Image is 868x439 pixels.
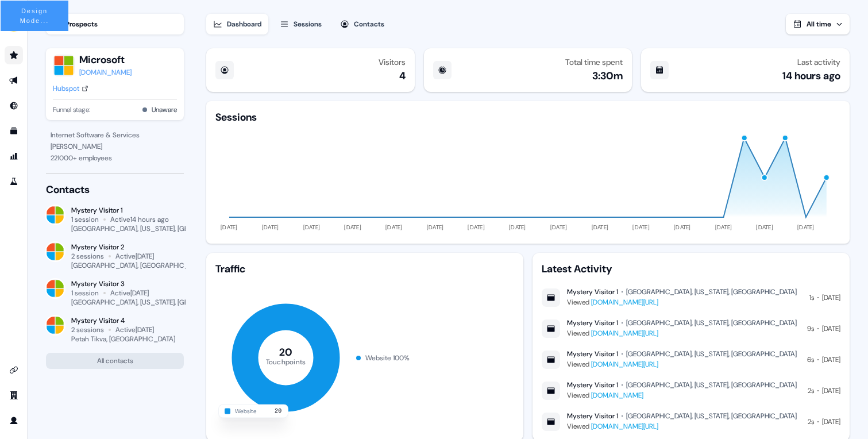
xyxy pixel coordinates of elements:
div: [GEOGRAPHIC_DATA], [US_STATE], [GEOGRAPHIC_DATA] [626,349,797,359]
div: Latest Activity [542,262,840,276]
div: [GEOGRAPHIC_DATA], [US_STATE], [GEOGRAPHIC_DATA] [626,287,797,296]
div: [DATE] [822,416,840,428]
div: 1 session [71,288,99,298]
button: Contacts [333,14,391,34]
div: Internet Software & Services [51,129,179,141]
div: 4 [399,69,406,83]
div: 3:30m [592,69,623,83]
div: [GEOGRAPHIC_DATA], [GEOGRAPHIC_DATA] [71,261,206,270]
div: Contacts [46,183,184,197]
div: Last activity [797,57,840,67]
div: 2s [808,385,814,396]
div: Viewed [567,296,797,308]
a: Go to Inbound [5,97,23,115]
div: Sessions [294,18,322,30]
div: Prospects [65,18,98,30]
tspan: [DATE] [797,224,815,231]
div: [GEOGRAPHIC_DATA], [US_STATE], [GEOGRAPHIC_DATA] [626,380,797,390]
div: Mystery Visitor 1 [567,349,618,359]
a: [DOMAIN_NAME][URL] [591,360,658,369]
tspan: [DATE] [633,224,650,231]
tspan: [DATE] [427,224,444,231]
div: 9s [807,323,814,334]
tspan: Touchpoints [266,357,306,366]
a: Go to outbound experience [5,71,23,90]
a: [DOMAIN_NAME] [79,67,132,78]
div: Active [DATE] [115,252,154,261]
span: All time [807,20,831,29]
tspan: [DATE] [468,224,485,231]
a: Go to integrations [5,361,23,379]
div: Mystery Visitor 2 [71,242,184,252]
tspan: [DATE] [550,224,568,231]
a: Go to attribution [5,147,23,165]
tspan: [DATE] [715,224,732,231]
a: Go to experiments [5,172,23,191]
div: Viewed [567,421,797,432]
div: 14 hours ago [782,69,840,83]
tspan: [DATE] [385,224,403,231]
div: [DATE] [822,385,840,396]
div: [GEOGRAPHIC_DATA], [US_STATE], [GEOGRAPHIC_DATA] [626,411,797,421]
a: [DOMAIN_NAME][URL] [591,422,658,431]
div: [PERSON_NAME] [51,141,179,152]
a: Go to profile [5,411,23,430]
div: Total time spent [565,57,623,67]
tspan: [DATE] [509,224,526,231]
div: Mystery Visitor 4 [71,316,175,325]
a: Go to prospects [5,46,23,64]
div: [GEOGRAPHIC_DATA], [US_STATE], [GEOGRAPHIC_DATA] [626,318,797,328]
div: Hubspot [53,83,79,94]
div: Dashboard [227,18,261,30]
a: [DOMAIN_NAME] [591,391,643,400]
tspan: [DATE] [262,224,279,231]
div: Contacts [354,18,384,30]
tspan: [DATE] [221,224,238,231]
div: [DATE] [822,323,840,334]
div: [DATE] [822,292,840,303]
div: 221000 + employees [51,152,179,164]
div: 1s [809,292,814,303]
a: [DOMAIN_NAME][URL] [591,298,658,307]
div: Traffic [215,262,514,276]
div: [DATE] [822,354,840,365]
div: Design Mode... [1,1,68,31]
tspan: [DATE] [345,224,362,231]
div: Viewed [567,359,797,370]
div: Website 100 % [365,352,410,364]
div: Mystery Visitor 1 [567,318,618,328]
tspan: [DATE] [757,224,774,231]
a: Hubspot [53,83,88,94]
div: Mystery Visitor 1 [71,206,184,215]
a: Go to team [5,386,23,405]
div: [GEOGRAPHIC_DATA], [US_STATE], [GEOGRAPHIC_DATA] [71,224,244,233]
div: Mystery Visitor 1 [567,380,618,390]
div: Mystery Visitor 3 [71,279,184,288]
div: 2s [808,416,814,428]
div: Petah Tikva, [GEOGRAPHIC_DATA] [71,334,175,344]
span: Funnel stage: [53,104,90,115]
tspan: 20 [279,345,293,359]
button: Dashboard [206,14,268,34]
button: All time [786,14,850,34]
a: [DOMAIN_NAME][URL] [591,329,658,338]
div: Sessions [215,110,257,124]
button: Microsoft [79,53,132,67]
div: Mystery Visitor 1 [567,287,618,296]
button: All contacts [46,353,184,369]
div: Visitors [379,57,406,67]
div: Viewed [567,390,797,401]
div: [GEOGRAPHIC_DATA], [US_STATE], [GEOGRAPHIC_DATA] [71,298,244,307]
button: Sessions [273,14,329,34]
button: Unaware [152,104,177,115]
div: Mystery Visitor 1 [567,411,618,421]
div: Viewed [567,328,797,339]
tspan: [DATE] [674,224,691,231]
a: Go to templates [5,122,23,140]
div: Active 14 hours ago [110,215,169,224]
div: Active [DATE] [115,325,154,334]
div: 2 sessions [71,252,104,261]
div: 2 sessions [71,325,104,334]
a: Prospects [46,14,184,34]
